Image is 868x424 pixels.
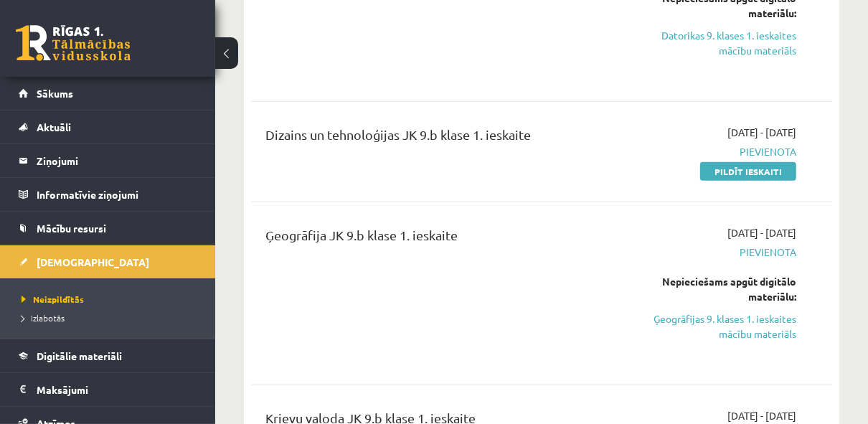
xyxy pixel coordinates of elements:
legend: Ziņojumi [37,144,197,177]
a: Informatīvie ziņojumi [19,178,197,211]
span: Mācību resursi [37,222,106,235]
span: [DATE] - [DATE] [727,408,796,423]
span: Pievienota [633,144,796,159]
a: Sākums [19,77,197,110]
a: Pildīt ieskaiti [700,162,796,181]
span: [DEMOGRAPHIC_DATA] [37,255,149,268]
a: Ziņojumi [19,144,197,177]
a: Ģeogrāfijas 9. klases 1. ieskaites mācību materiāls [633,311,796,341]
span: [DATE] - [DATE] [727,225,796,240]
div: Nepieciešams apgūt digitālo materiālu: [633,274,796,304]
legend: Maksājumi [37,373,197,406]
a: Datorikas 9. klases 1. ieskaites mācību materiāls [633,28,796,58]
span: [DATE] - [DATE] [727,125,796,140]
span: Pievienota [633,245,796,260]
span: Neizpildītās [22,293,84,305]
span: Sākums [37,87,73,100]
a: [DEMOGRAPHIC_DATA] [19,245,197,278]
a: Izlabotās [22,311,201,324]
a: Digitālie materiāli [19,339,197,372]
a: Neizpildītās [22,293,201,306]
div: Ģeogrāfija JK 9.b klase 1. ieskaite [265,225,612,252]
span: Digitālie materiāli [37,349,122,362]
legend: Informatīvie ziņojumi [37,178,197,211]
div: Dizains un tehnoloģijas JK 9.b klase 1. ieskaite [265,125,612,151]
span: Izlabotās [22,312,65,324]
a: Maksājumi [19,373,197,406]
a: Aktuāli [19,110,197,143]
span: Aktuāli [37,121,71,133]
a: Rīgas 1. Tālmācības vidusskola [16,25,131,61]
a: Mācību resursi [19,212,197,245]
